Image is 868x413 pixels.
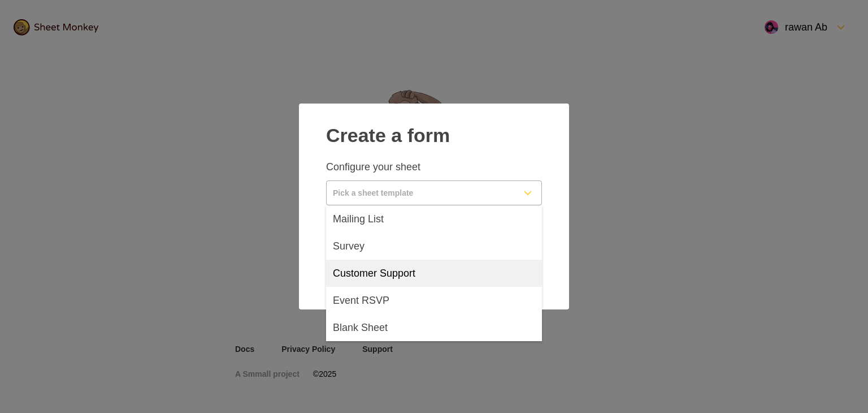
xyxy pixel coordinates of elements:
button: Pick a sheet template [326,180,542,205]
p: Configure your sheet [326,160,542,174]
h2: Create a form [326,117,542,147]
span: Event RSVP [333,294,389,307]
span: Survey [333,239,364,253]
svg: FormDown [521,186,535,200]
span: Blank Sheet [333,321,388,334]
span: Mailing List [333,212,384,226]
input: Pick a sheet template [327,181,514,205]
span: Customer Support [333,266,415,280]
